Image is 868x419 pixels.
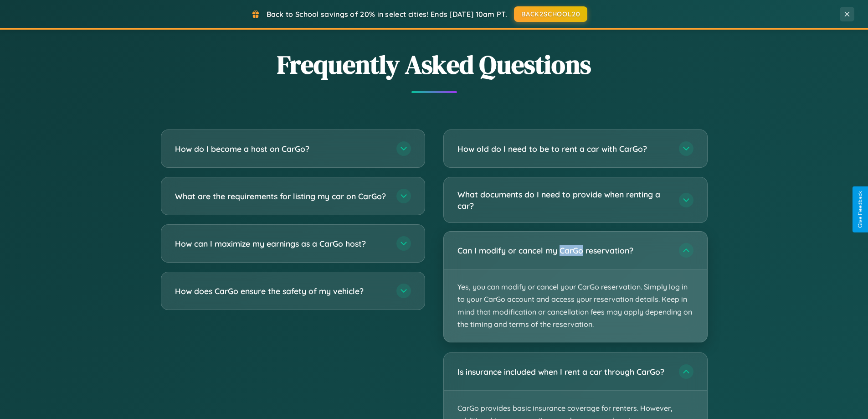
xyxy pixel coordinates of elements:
h3: Is insurance included when I rent a car through CarGo? [457,366,670,378]
h3: How does CarGo ensure the safety of my vehicle? [175,285,387,297]
h3: Can I modify or cancel my CarGo reservation? [457,245,670,256]
h3: What documents do I need to provide when renting a car? [457,189,670,211]
span: Back to School savings of 20% in select cities! Ends [DATE] 10am PT. [267,10,507,19]
p: Yes, you can modify or cancel your CarGo reservation. Simply log in to your CarGo account and acc... [444,269,707,342]
h3: How can I maximize my earnings as a CarGo host? [175,238,387,249]
div: Give Feedback [857,191,863,228]
h3: How do I become a host on CarGo? [175,143,387,155]
h3: What are the requirements for listing my car on CarGo? [175,191,387,202]
h3: How old do I need to be to rent a car with CarGo? [457,143,670,155]
h2: Frequently Asked Questions [161,47,708,82]
button: BACK2SCHOOL20 [514,6,587,22]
